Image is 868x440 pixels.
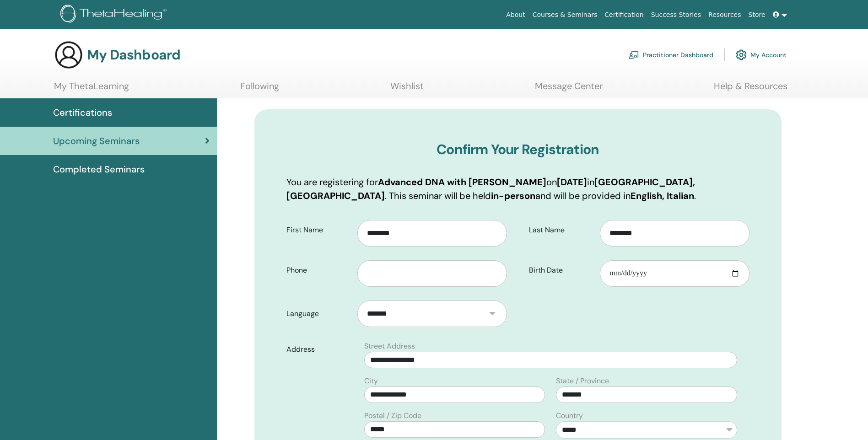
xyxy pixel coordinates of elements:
img: cog.svg [736,47,747,63]
h3: Confirm Your Registration [286,141,749,158]
h3: My Dashboard [87,47,180,63]
label: Country [556,410,583,421]
label: Postal / Zip Code [364,410,421,421]
label: Language [280,305,358,322]
a: My Account [736,45,787,65]
a: Message Center [535,80,603,98]
label: City [364,376,378,386]
a: Following [240,80,279,98]
a: Certification [601,6,647,23]
b: English, Italian [631,190,694,202]
a: Success Stories [647,6,705,23]
img: chalkboard-teacher.svg [628,51,639,59]
a: Resources [705,6,745,23]
b: in-person [491,190,535,202]
label: Phone [280,262,358,279]
a: Help & Resources [714,80,787,98]
span: Completed Seminars [53,162,145,176]
a: Courses & Seminars [529,6,601,23]
label: Address [280,341,359,358]
a: Wishlist [390,80,424,98]
label: Last Name [522,221,600,239]
label: First Name [280,221,358,239]
a: My ThetaLearning [54,80,129,98]
img: logo.png [60,5,170,25]
label: Birth Date [522,262,600,279]
img: generic-user-icon.jpg [54,40,83,70]
label: Street Address [364,341,415,352]
span: Certifications [53,106,112,119]
b: [DATE] [557,176,587,188]
b: Advanced DNA with [PERSON_NAME] [378,176,546,188]
a: Practitioner Dashboard [628,45,713,65]
span: Upcoming Seminars [53,134,140,148]
label: State / Province [556,376,609,386]
p: You are registering for on in . This seminar will be held and will be provided in . [286,175,749,203]
a: About [502,6,528,23]
a: Store [745,6,769,23]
